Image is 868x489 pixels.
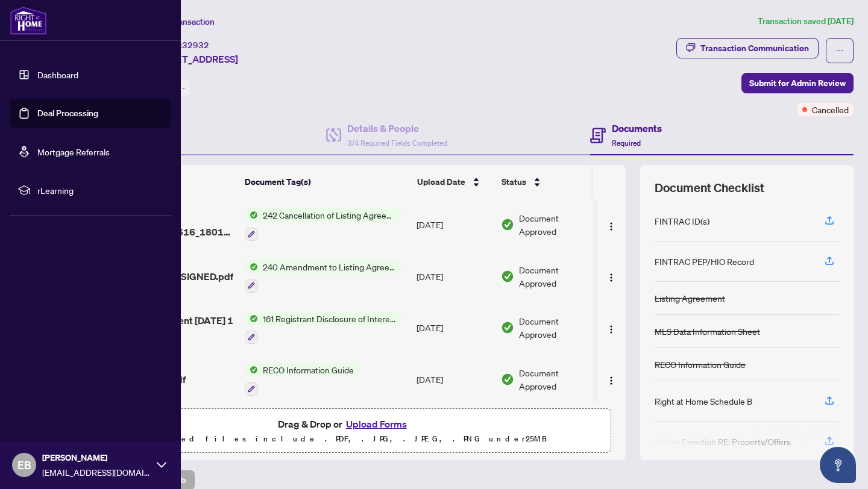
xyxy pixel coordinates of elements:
[149,52,238,66] span: [STREET_ADDRESS]
[655,291,725,305] div: Listing Agreement
[258,208,401,222] span: 242 Cancellation of Listing Agreement - Authority to Offer for Sale
[602,267,621,286] button: Logo
[347,121,447,135] h4: Details & People
[501,270,514,283] img: Document Status
[501,321,514,334] img: Document Status
[655,255,754,268] div: FINTRAC PEP/HIO Record
[519,314,594,341] span: Document Approved
[37,69,78,80] a: Dashboard
[606,222,616,231] img: Logo
[17,456,31,473] span: EB
[412,354,496,405] td: [DATE]
[42,466,151,479] span: [EMAIL_ADDRESS][DOMAIN_NAME]
[501,373,514,386] img: Document Status
[37,108,98,119] a: Deal Processing
[655,179,764,196] span: Document Checklist
[245,260,258,273] img: Status Icon
[42,451,151,464] span: [PERSON_NAME]
[612,139,641,148] span: Required
[655,394,752,408] div: Right at Home Schedule B
[342,416,410,432] button: Upload Forms
[245,208,401,241] button: Status Icon242 Cancellation of Listing Agreement - Authority to Offer for Sale
[245,363,258,376] img: Status Icon
[655,214,709,228] div: FINTRAC ID(s)
[150,16,215,27] span: View Transaction
[245,363,359,396] button: Status IconRECO Information Guide
[258,363,359,376] span: RECO Information Guide
[347,139,447,148] span: 3/4 Required Fields Completed
[602,318,621,337] button: Logo
[676,38,819,58] button: Transaction Communication
[245,208,258,222] img: Status Icon
[812,103,849,116] span: Cancelled
[820,447,856,483] button: Open asap
[519,211,594,238] span: Document Approved
[182,40,209,51] span: 32932
[655,325,760,338] div: MLS Data Information Sheet
[417,175,465,188] span: Upload Date
[412,165,497,199] th: Upload Date
[78,409,611,453] span: Drag & Drop orUpload FormsSupported files include .PDF, .JPG, .JPEG, .PNG under25MB
[412,251,496,302] td: [DATE]
[412,199,496,251] td: [DATE]
[612,121,662,135] h4: Documents
[606,325,616,334] img: Logo
[245,260,401,293] button: Status Icon240 Amendment to Listing Agreement - Authority to Offer for Sale Price Change/Extensio...
[758,14,854,28] article: Transaction saved [DATE]
[655,358,746,371] div: RECO Information Guide
[497,165,599,199] th: Status
[602,215,621,234] button: Logo
[700,39,809,58] div: Transaction Communication
[182,83,185,93] span: -
[741,73,854,93] button: Submit for Admin Review
[240,165,412,199] th: Document Tag(s)
[519,263,594,290] span: Document Approved
[602,370,621,389] button: Logo
[606,376,616,385] img: Logo
[245,312,258,325] img: Status Icon
[278,416,410,432] span: Drag & Drop or
[412,302,496,354] td: [DATE]
[502,175,526,188] span: Status
[258,260,401,273] span: 240 Amendment to Listing Agreement - Authority to Offer for Sale Price Change/Extension/Amendment(s)
[37,184,163,197] span: rLearning
[606,273,616,282] img: Logo
[37,146,110,157] a: Mortgage Referrals
[519,366,594,393] span: Document Approved
[501,218,514,231] img: Document Status
[749,73,846,93] span: Submit for Admin Review
[835,46,844,55] span: ellipsis
[245,312,401,344] button: Status Icon161 Registrant Disclosure of Interest - Disposition ofProperty
[258,312,401,325] span: 161 Registrant Disclosure of Interest - Disposition ofProperty
[85,432,603,446] p: Supported files include .PDF, .JPG, .JPEG, .PNG under 25 MB
[10,6,47,35] img: logo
